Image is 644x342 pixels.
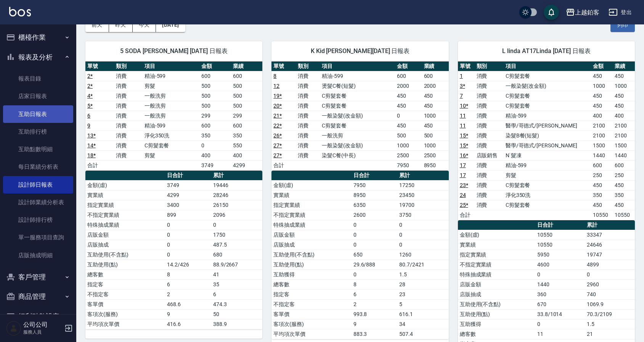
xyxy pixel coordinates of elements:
[3,211,73,229] a: 設計師排行榜
[143,91,199,101] td: 一般洗剪
[458,61,635,220] table: a dense table
[352,279,397,289] td: 8
[114,140,143,150] td: 消費
[271,171,448,339] table: a dense table
[3,307,73,326] button: 紅利點數設定
[296,140,320,150] td: 消費
[211,289,263,299] td: 6
[467,47,626,55] span: L linda AT17Linda [DATE] 日報表
[591,101,613,111] td: 450
[85,61,114,71] th: 單號
[231,111,263,121] td: 299
[504,150,591,160] td: N˙髮凍
[504,131,591,140] td: 染髮B餐(短髮)
[613,200,635,210] td: 450
[231,140,263,150] td: 550
[544,5,559,20] button: save
[3,158,73,176] a: 每日業績分析表
[613,131,635,140] td: 2100
[165,171,211,181] th: 日合計
[475,140,504,150] td: 消費
[320,140,395,150] td: 一般染髮(改金額)
[475,160,504,170] td: 消費
[475,71,504,81] td: 消費
[458,250,535,260] td: 指定實業績
[352,180,397,190] td: 7950
[397,269,449,279] td: 1.5
[199,111,231,121] td: 299
[422,160,449,170] td: 8950
[475,150,504,160] td: 店販銷售
[231,131,263,140] td: 350
[114,101,143,111] td: 消費
[199,91,231,101] td: 500
[613,111,635,121] td: 400
[585,250,635,260] td: 19747
[585,279,635,289] td: 2960
[395,121,422,131] td: 450
[458,240,535,250] td: 實業績
[271,250,351,260] td: 互助使用(不含點)
[114,150,143,160] td: 消費
[95,47,253,55] span: 5 SODA [PERSON_NAME] [DATE] 日報表
[585,269,635,279] td: 0
[422,91,449,101] td: 450
[458,210,475,220] td: 合計
[211,171,263,181] th: 累計
[85,200,165,210] td: 指定實業績
[504,101,591,111] td: C剪髮套餐
[395,111,422,121] td: 0
[199,61,231,71] th: 金額
[475,190,504,200] td: 消費
[460,162,466,168] a: 17
[475,101,504,111] td: 消費
[535,240,585,250] td: 10550
[271,160,296,170] td: 合計
[281,47,439,55] span: K Kid [PERSON_NAME][DATE] 日報表
[475,111,504,121] td: 消費
[114,81,143,91] td: 消費
[211,180,263,190] td: 19446
[352,190,397,200] td: 8950
[591,61,613,71] th: 金額
[613,140,635,150] td: 1500
[143,121,199,131] td: 精油-599
[535,250,585,260] td: 5950
[3,140,73,158] a: 互助點數明細
[296,121,320,131] td: 消費
[613,91,635,101] td: 450
[397,171,449,181] th: 累計
[591,190,613,200] td: 350
[211,200,263,210] td: 26150
[211,269,263,279] td: 41
[133,18,156,32] button: 今天
[165,289,211,299] td: 2
[458,61,475,71] th: 單號
[320,91,395,101] td: C剪髮套餐
[211,230,263,240] td: 1750
[613,160,635,170] td: 600
[591,180,613,190] td: 450
[504,180,591,190] td: C剪髮套餐
[458,289,535,299] td: 店販抽成
[458,279,535,289] td: 店販金額
[85,18,109,32] button: 前天
[296,61,320,71] th: 類別
[397,180,449,190] td: 17250
[271,220,351,230] td: 特殊抽成業績
[591,140,613,150] td: 1500
[3,287,73,307] button: 商品管理
[591,160,613,170] td: 600
[3,27,73,47] button: 櫃檯作業
[3,123,73,140] a: 互助排行榜
[475,61,504,71] th: 類別
[613,190,635,200] td: 350
[3,176,73,194] a: 設計師日報表
[165,210,211,220] td: 899
[605,5,635,19] button: 登出
[535,289,585,299] td: 360
[211,190,263,200] td: 28246
[352,240,397,250] td: 0
[352,200,397,210] td: 6350
[85,240,165,250] td: 店販抽成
